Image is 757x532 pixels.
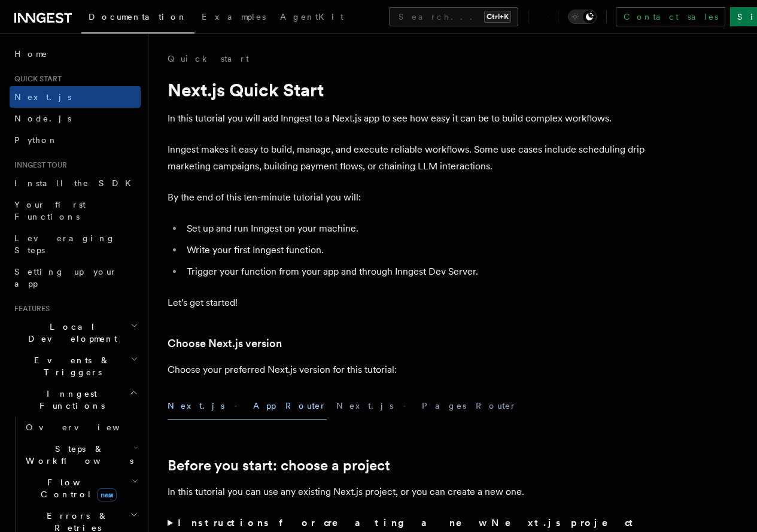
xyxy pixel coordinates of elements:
span: Setting up your app [14,267,117,288]
button: Toggle dark mode [568,10,597,24]
a: Overview [21,417,141,438]
a: Choose Next.js version [168,335,282,352]
span: Local Development [10,321,130,345]
h1: Next.js Quick Start [168,79,646,101]
a: Quick start [168,53,249,65]
p: Inngest makes it easy to build, manage, and execute reliable workflows. Some use cases include sc... [168,141,646,175]
a: Node.js [10,108,141,129]
li: Set up and run Inngest on your machine. [183,220,646,237]
button: Flow Controlnew [21,472,141,505]
a: Documentation [81,4,194,34]
button: Events & Triggers [10,349,141,383]
a: Before you start: choose a project [168,457,390,474]
p: Choose your preferred Next.js version for this tutorial: [168,361,646,378]
a: Python [10,129,141,151]
summary: Instructions for creating a new Next.js project [168,515,646,531]
a: AgentKit [273,4,351,32]
span: Leveraging Steps [14,233,115,255]
p: In this tutorial you can use any existing Next.js project, or you can create a new one. [168,484,646,500]
p: In this tutorial you will add Inngest to a Next.js app to see how easy it can be to build complex... [168,110,646,127]
button: Next.js - App Router [168,393,327,419]
span: Node.js [14,114,71,123]
span: Events & Triggers [10,354,130,378]
span: Home [14,48,48,60]
a: Examples [194,4,273,32]
a: Home [10,43,141,65]
span: Flow Control [21,476,132,500]
button: Inngest Functions [10,383,141,417]
kbd: Ctrl+K [484,11,511,23]
span: Next.js [14,92,71,102]
a: Install the SDK [10,172,141,194]
a: Next.js [10,86,141,108]
span: Python [14,135,58,145]
a: Your first Functions [10,194,141,227]
button: Steps & Workflows [21,438,141,472]
li: Write your first Inngest function. [183,242,646,259]
span: Overview [26,422,149,432]
button: Search...Ctrl+K [389,7,518,26]
button: Local Development [10,316,141,349]
span: Features [10,304,50,314]
span: Examples [202,12,266,22]
a: Leveraging Steps [10,227,141,261]
a: Setting up your app [10,261,141,294]
span: Your first Functions [14,200,86,221]
p: Let's get started! [168,294,646,311]
p: By the end of this ten-minute tutorial you will: [168,189,646,206]
span: new [97,488,117,501]
span: AgentKit [280,12,343,22]
strong: Instructions for creating a new Next.js project [178,517,638,528]
span: Quick start [10,74,62,84]
span: Inngest tour [10,160,67,170]
span: Steps & Workflows [21,443,133,467]
span: Documentation [89,12,187,22]
span: Inngest Functions [10,388,129,412]
li: Trigger your function from your app and through Inngest Dev Server. [183,263,646,280]
button: Next.js - Pages Router [336,393,517,419]
a: Contact sales [616,7,725,26]
span: Install the SDK [14,178,138,188]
